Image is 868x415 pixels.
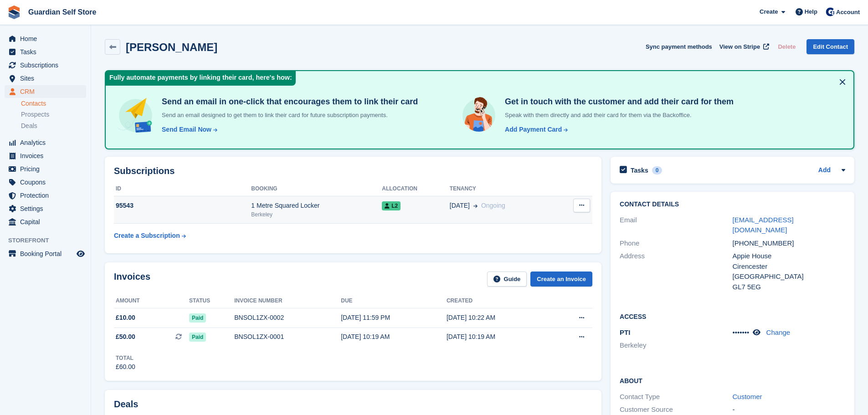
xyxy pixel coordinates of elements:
[114,182,251,196] th: ID
[733,216,794,234] a: [EMAIL_ADDRESS][DOMAIN_NAME]
[460,97,498,134] img: get-in-touch-e3e95b6451f4e49772a6039d3abdde126589d6f45a760754adfa51be33bf0f70.svg
[114,272,150,287] h2: Invoices
[20,176,75,189] span: Coupons
[447,294,551,308] th: Created
[341,332,447,342] div: [DATE] 10:19 AM
[733,328,750,336] span: •••••••
[733,282,845,292] div: GL7 5EG
[189,313,206,323] span: Paid
[652,166,663,174] div: 0
[8,236,91,245] span: Storefront
[162,125,211,134] div: Send Email Now
[117,97,154,134] img: send-email-b5881ef4c8f827a638e46e229e590028c7e36e3a6c99d2365469aff88783de13.svg
[5,136,86,149] a: menu
[20,247,75,260] span: Booking Portal
[116,362,135,372] div: £60.00
[766,328,791,336] a: Change
[20,189,75,202] span: Protection
[631,166,648,174] h2: Tasks
[7,5,21,19] img: stora-icon-8386f47178a22dfd0bd8f6a31ec36ba5ce8667c1dd55bd0f319d3a0aa187defe.svg
[114,201,251,210] div: 95543
[5,85,86,98] a: menu
[733,405,845,415] div: -
[836,8,860,17] span: Account
[21,99,86,108] a: Contacts
[116,354,135,362] div: Total
[20,32,75,45] span: Home
[805,7,817,16] span: Help
[501,111,734,120] p: Speak with them directly and add their card for them via the Backoffice.
[501,125,569,134] a: Add Payment Card
[733,251,845,261] div: Appie House
[501,97,734,107] h4: Get in touch with the customer and add their card for them
[158,97,418,107] h4: Send an email in one-click that encourages them to link their card
[5,202,86,215] a: menu
[530,272,592,287] a: Create an Invoice
[234,313,341,323] div: BNSOL1ZX-0002
[251,210,382,219] div: Berkeley
[646,39,712,54] button: Sync payment methods
[75,248,86,259] a: Preview store
[5,46,86,58] a: menu
[620,405,732,415] div: Customer Source
[620,238,732,249] div: Phone
[5,149,86,162] a: menu
[5,189,86,202] a: menu
[21,110,86,119] a: Prospects
[20,149,75,162] span: Invoices
[733,393,762,400] a: Customer
[20,202,75,215] span: Settings
[21,121,86,131] a: Deals
[251,182,382,196] th: Booking
[21,110,49,119] span: Prospects
[114,294,189,308] th: Amount
[620,392,732,402] div: Contact Type
[20,59,75,72] span: Subscriptions
[450,182,556,196] th: Tenancy
[189,294,234,308] th: Status
[447,313,551,323] div: [DATE] 10:22 AM
[620,215,732,236] div: Email
[818,165,831,176] a: Add
[114,227,186,244] a: Create a Subscription
[382,182,450,196] th: Allocation
[620,201,845,208] h2: Contact Details
[158,111,418,120] p: Send an email designed to get them to link their card for future subscription payments.
[20,215,75,228] span: Capital
[114,166,592,176] h2: Subscriptions
[774,39,799,54] button: Delete
[21,122,37,130] span: Deals
[20,163,75,175] span: Pricing
[5,215,86,228] a: menu
[341,313,447,323] div: [DATE] 11:59 PM
[716,39,771,54] a: View on Stripe
[620,340,732,351] li: Berkeley
[719,42,760,51] span: View on Stripe
[20,72,75,85] span: Sites
[481,202,505,209] span: Ongoing
[126,41,217,53] h2: [PERSON_NAME]
[5,176,86,189] a: menu
[20,136,75,149] span: Analytics
[114,399,138,410] h2: Deals
[234,332,341,342] div: BNSOL1ZX-0001
[620,251,732,292] div: Address
[106,71,296,86] div: Fully automate payments by linking their card, here's how:
[5,32,86,45] a: menu
[116,332,135,342] span: £50.00
[114,231,180,241] div: Create a Subscription
[733,238,845,249] div: [PHONE_NUMBER]
[447,332,551,342] div: [DATE] 10:19 AM
[251,201,382,210] div: 1 Metre Squared Locker
[5,59,86,72] a: menu
[806,39,854,54] a: Edit Contact
[620,312,845,321] h2: Access
[826,7,835,16] img: Tom Scott
[116,313,135,323] span: £10.00
[620,328,630,336] span: PTI
[5,163,86,175] a: menu
[20,85,75,98] span: CRM
[234,294,341,308] th: Invoice number
[505,125,562,134] div: Add Payment Card
[620,376,845,385] h2: About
